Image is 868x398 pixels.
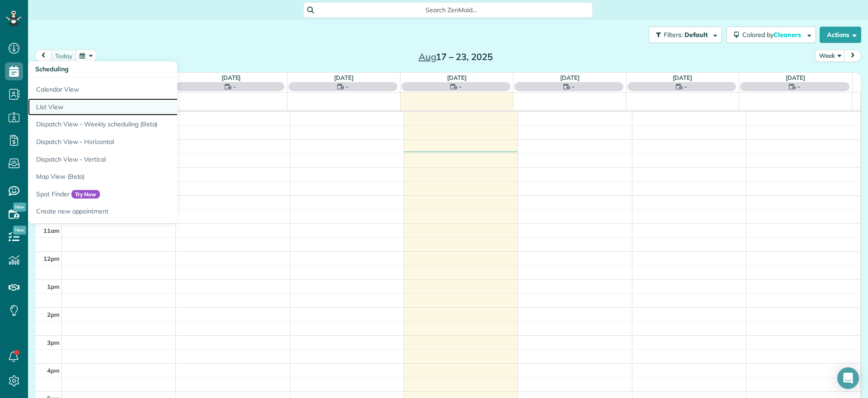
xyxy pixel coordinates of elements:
[13,226,26,235] span: New
[334,74,354,81] a: [DATE]
[51,50,76,62] button: today
[28,203,254,223] a: Create new appointment
[28,133,254,151] a: Dispatch View - Horizontal
[28,151,254,168] a: Dispatch View - Vertical
[459,82,462,91] span: -
[837,367,859,389] div: Open Intercom Messenger
[28,168,254,185] a: Map View (Beta)
[47,283,60,290] span: 1pm
[35,65,69,73] span: Scheduling
[47,339,60,346] span: 3pm
[820,27,861,43] button: Actions
[43,255,60,262] span: 12pm
[560,74,580,81] a: [DATE]
[346,82,349,91] span: -
[28,185,254,203] a: Spot FinderTry Now
[742,31,804,39] span: Colored by
[726,27,816,43] button: Colored byCleaners
[43,227,60,234] span: 11am
[399,52,512,62] h2: 17 – 23, 2025
[684,31,708,39] span: Default
[28,78,254,98] a: Calendar View
[419,51,436,62] span: Aug
[664,31,683,39] span: Filters:
[447,74,467,81] a: [DATE]
[13,203,26,212] span: New
[47,367,60,374] span: 4pm
[815,50,845,62] button: Week
[673,74,692,81] a: [DATE]
[786,74,805,81] a: [DATE]
[797,82,800,91] span: -
[47,311,60,318] span: 2pm
[28,98,254,116] a: List View
[774,31,802,39] span: Cleaners
[572,82,575,91] span: -
[35,50,52,62] button: prev
[844,50,861,62] button: next
[644,27,722,43] a: Filters: Default
[649,27,722,43] button: Filters: Default
[71,190,100,199] span: Try Now
[233,82,236,91] span: -
[684,82,687,91] span: -
[28,116,254,133] a: Dispatch View - Weekly scheduling (Beta)
[222,74,241,81] a: [DATE]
